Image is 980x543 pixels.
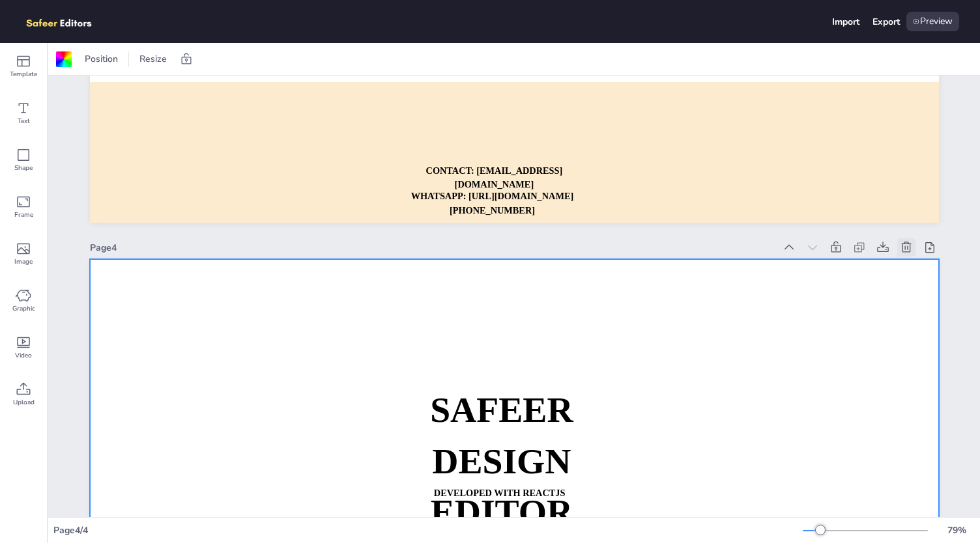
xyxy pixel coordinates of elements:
img: logo.png [21,12,111,31]
strong: DEVELOPED WITH REACTJS [433,488,565,499]
span: Image [14,257,33,267]
strong: CONTACT: [EMAIL_ADDRESS][DOMAIN_NAME] [425,166,562,190]
strong: DESIGN EDITOR [430,441,572,532]
span: Video [15,350,32,361]
span: Frame [14,210,33,220]
div: Page 4 [90,242,775,254]
span: Resize [137,53,169,65]
div: Import [832,16,859,28]
div: Export [872,16,900,28]
span: Shape [14,163,33,173]
span: Template [10,69,37,79]
div: Preview [906,12,959,31]
strong: SAFEER [430,391,573,430]
span: Graphic [12,303,35,314]
div: Page 4 / 4 [53,524,803,536]
span: Upload [13,397,35,408]
span: Text [18,116,30,126]
span: Position [82,53,121,65]
strong: WHATSAPP: [URL][DOMAIN_NAME][PHONE_NUMBER] [411,191,573,216]
div: 79 % [941,524,972,536]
